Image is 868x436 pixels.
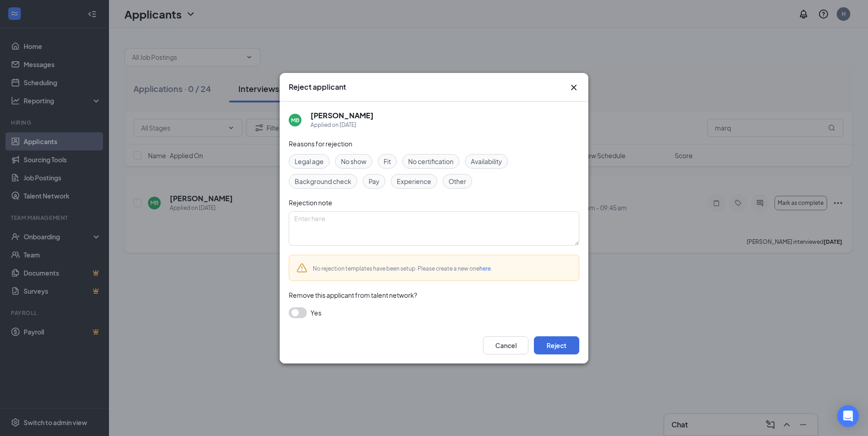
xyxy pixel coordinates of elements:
[296,262,307,273] svg: Warning
[449,176,466,186] span: Other
[568,82,579,93] button: Close
[408,156,454,166] span: No certification
[289,199,332,207] span: Rejection note
[311,307,321,318] span: Yes
[369,176,380,186] span: Pay
[568,82,579,93] svg: Cross
[311,111,374,121] h5: [PERSON_NAME]
[397,176,431,186] span: Experience
[289,140,352,148] span: Reasons for rejection
[295,176,351,186] span: Background check
[471,156,502,166] span: Availability
[289,291,417,299] span: Remove this applicant from talent network?
[479,265,491,272] a: here
[837,405,859,427] div: Open Intercom Messenger
[341,156,366,166] span: No show
[289,82,346,92] h3: Reject applicant
[291,116,299,124] div: MB
[313,265,492,272] span: No rejection templates have been setup. Please create a new one .
[483,336,528,354] button: Cancel
[311,121,374,130] div: Applied on [DATE]
[295,156,324,166] span: Legal age
[534,336,579,354] button: Reject
[384,156,391,166] span: Fit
